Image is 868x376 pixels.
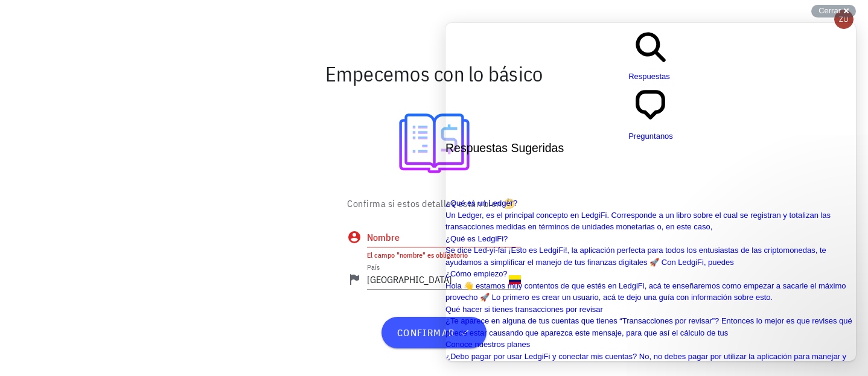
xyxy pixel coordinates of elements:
span: Cerrar [819,6,841,15]
div: Empecemos con lo básico [77,54,792,93]
div: avatar [834,10,854,29]
p: Confirma si estos detalles están bien 🤔 [347,196,521,211]
button: confirmar [381,317,486,348]
div: El campo "nombre" es obligatorio [367,252,521,259]
label: País [367,263,380,272]
span: confirmar [396,327,471,339]
iframe: Help Scout Beacon - Live Chat, Contact Form, and Knowledge Base [445,23,856,361]
button: Cerrar [811,5,856,18]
